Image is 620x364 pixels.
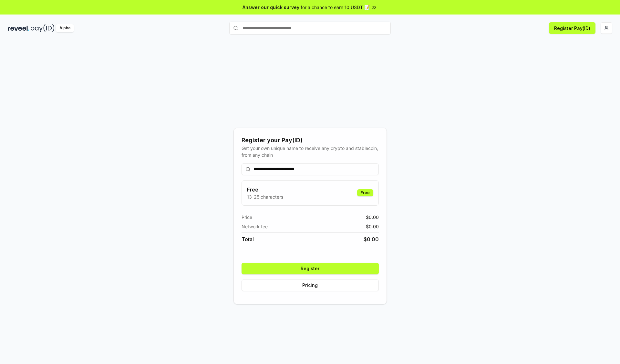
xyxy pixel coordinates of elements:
[366,214,379,221] span: $ 0.00
[247,193,283,200] p: 13-25 characters
[242,280,379,291] button: Pricing
[8,24,29,32] img: reveel_dark
[549,22,595,34] button: Register Pay(ID)
[247,186,283,193] h3: Free
[301,4,370,11] span: for a chance to earn 10 USDT 📝
[242,235,254,243] span: Total
[242,145,379,158] div: Get your own unique name to receive any crypto and stablecoin, from any chain
[364,235,379,243] span: $ 0.00
[56,24,74,32] div: Alpha
[357,189,373,196] div: Free
[243,4,299,11] span: Answer our quick survey
[366,223,379,230] span: $ 0.00
[242,263,379,274] button: Register
[242,214,252,221] span: Price
[31,24,55,32] img: pay_id
[242,223,268,230] span: Network fee
[242,136,379,145] div: Register your Pay(ID)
